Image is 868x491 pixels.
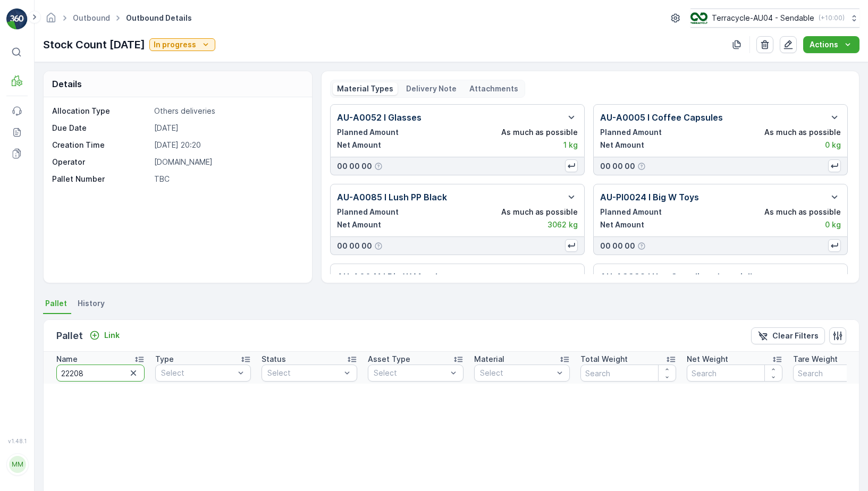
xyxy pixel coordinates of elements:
p: [DOMAIN_NAME] [154,157,301,167]
p: AU-A0005 I Coffee Capsules [600,111,723,124]
p: In progress [154,39,196,50]
p: Delivery Note [406,83,457,94]
p: Net Amount [600,219,644,230]
div: Help Tooltip Icon [637,162,646,171]
p: 3062 kg [547,219,578,230]
p: AU-PI0024 I Big W Toys [600,191,699,204]
p: 00 00 00 [337,241,372,251]
a: Homepage [45,16,57,25]
p: Others deliveries [154,106,301,116]
p: Planned Amount [337,127,399,138]
span: v 1.48.1 [6,438,28,444]
p: As much as possible [764,127,841,138]
p: Creation Time [52,140,150,150]
p: AU-A0041 I Big W Metal [337,270,437,283]
p: Tare Weight [793,354,838,365]
p: Select [161,368,234,378]
div: Help Tooltip Icon [637,242,646,250]
p: Link [104,330,120,341]
p: Select [374,368,447,378]
p: ( +10:00 ) [819,14,845,22]
p: Total Weight [580,354,628,365]
p: AU-A0052 I Glasses [337,111,422,124]
div: Help Tooltip Icon [374,162,383,171]
p: Allocation Type [52,106,150,116]
p: [DATE] 20:20 [154,140,301,150]
p: Details [52,78,82,90]
p: Operator [52,157,150,167]
p: Terracycle-AU04 - Sendable [712,13,814,23]
p: Pallet [56,328,83,343]
p: TBC [154,174,301,184]
div: MM [9,456,26,473]
p: Material [474,354,504,365]
p: Net Amount [337,219,381,230]
p: Net Amount [600,140,644,150]
div: Help Tooltip Icon [374,242,383,250]
input: Search [687,365,782,382]
button: MM [6,446,28,482]
input: Search [56,365,145,382]
p: Pallet Number [52,174,150,184]
p: Select [267,368,341,378]
p: Material Types [337,83,393,94]
img: logo [6,9,28,30]
p: Net Amount [337,140,381,150]
p: AU-A9998 I Non Compliant (special) [600,270,754,283]
p: Clear Filters [772,331,819,341]
p: AU-A0085 I Lush PP Black [337,191,447,204]
a: Outbound [73,13,110,22]
p: [DATE] [154,123,301,133]
p: 00 00 00 [337,161,372,172]
p: 1 kg [563,140,578,150]
p: 00 00 00 [600,241,635,251]
p: Actions [810,39,838,50]
span: Pallet [45,298,67,309]
p: Planned Amount [337,207,399,217]
button: Terracycle-AU04 - Sendable(+10:00) [690,9,859,28]
span: Outbound Details [124,13,194,23]
p: Stock Count [DATE] [43,37,145,53]
p: Due Date [52,123,150,133]
button: In progress [149,38,215,51]
button: Actions [803,36,859,53]
p: Planned Amount [600,207,662,217]
p: As much as possible [501,207,578,217]
p: Attachments [469,83,518,94]
input: Search [580,365,676,382]
p: Type [155,354,174,365]
p: Net Weight [687,354,728,365]
p: Name [56,354,78,365]
span: History [78,298,105,309]
button: Clear Filters [751,327,825,344]
p: Status [262,354,286,365]
button: Link [85,329,124,342]
p: As much as possible [764,207,841,217]
p: Select [480,368,553,378]
p: As much as possible [501,127,578,138]
p: 0 kg [825,140,841,150]
p: Asset Type [368,354,410,365]
p: 0 kg [825,219,841,230]
p: Planned Amount [600,127,662,138]
img: terracycle_logo.png [690,12,707,24]
p: 00 00 00 [600,161,635,172]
